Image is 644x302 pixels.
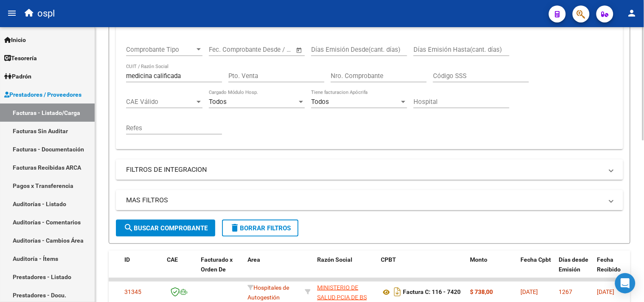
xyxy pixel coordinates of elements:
span: Monto [470,256,487,263]
datatable-header-cell: Razón Social [314,251,377,288]
span: CAE [167,256,178,263]
span: Area [247,256,260,263]
span: Borrar Filtros [230,224,291,232]
div: FILTROS DEL COMPROBANTE [116,38,623,149]
datatable-header-cell: Monto [467,251,517,288]
span: Padrón [4,72,31,81]
span: 1267 [559,288,573,295]
mat-panel-title: MAS FILTROS [126,196,603,205]
span: Razón Social [317,256,352,263]
i: Descargar documento [392,285,403,299]
datatable-header-cell: Facturado x Orden De [197,251,244,288]
input: Fecha fin [251,46,292,53]
strong: $ 738,00 [470,288,493,295]
datatable-header-cell: ID [121,251,163,288]
span: [DATE] [597,288,615,295]
input: Fecha inicio [209,46,243,53]
span: CAE Válido [126,98,195,106]
span: Todos [209,98,227,106]
span: Inicio [4,35,26,45]
span: [DATE] [521,288,538,295]
button: Open calendar [295,45,304,55]
datatable-header-cell: Fecha Cpbt [517,251,556,288]
span: Comprobante Tipo [126,46,195,53]
span: CPBT [381,256,396,263]
span: ospl [37,4,55,23]
datatable-header-cell: Area [244,251,301,288]
span: Prestadores / Proveedores [4,90,82,99]
mat-expansion-panel-header: MAS FILTROS [116,190,623,210]
mat-icon: menu [7,8,17,18]
div: 30626983398 [317,283,374,301]
button: Buscar Comprobante [116,220,215,237]
strong: Factura C: 116 - 7420 [403,289,461,296]
button: Borrar Filtros [222,220,298,237]
mat-icon: person [627,8,637,18]
datatable-header-cell: CAE [163,251,197,288]
mat-panel-title: FILTROS DE INTEGRACION [126,165,603,174]
span: Hospitales de Autogestión [247,284,289,301]
span: Fecha Cpbt [521,256,551,263]
datatable-header-cell: Días desde Emisión [556,251,594,288]
span: Tesorería [4,53,37,63]
datatable-header-cell: CPBT [377,251,467,288]
span: Todos [311,98,329,106]
span: ID [124,256,130,263]
span: Días desde Emisión [559,256,589,273]
span: 31345 [124,288,141,295]
div: Open Intercom Messenger [615,273,636,294]
span: Fecha Recibido [597,256,621,273]
span: Buscar Comprobante [124,224,208,232]
datatable-header-cell: Fecha Recibido [594,251,632,288]
mat-icon: search [124,223,134,233]
mat-icon: delete [230,223,240,233]
span: Facturado x Orden De [201,256,233,273]
mat-expansion-panel-header: FILTROS DE INTEGRACION [116,159,623,180]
